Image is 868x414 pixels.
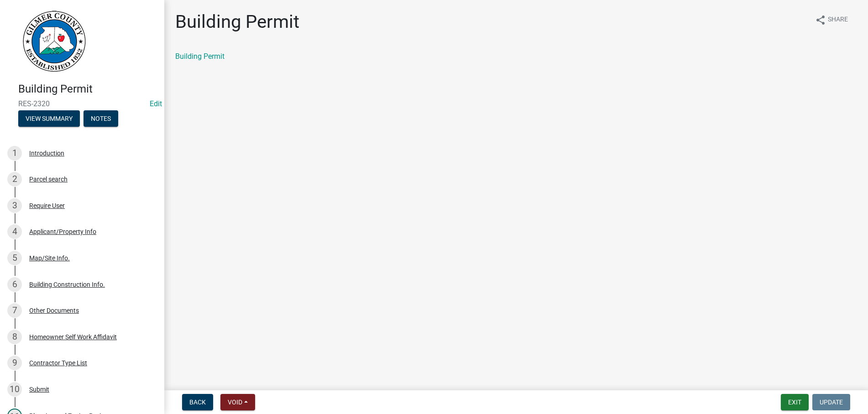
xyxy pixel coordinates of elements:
wm-modal-confirm: Summary [18,115,80,123]
button: Back [182,394,213,410]
span: Back [189,398,206,406]
div: Submit [29,386,49,393]
a: Building Permit [175,52,225,61]
div: Introduction [29,150,64,156]
div: 3 [7,198,22,213]
span: Share [828,15,848,26]
img: Gilmer County, Georgia [18,10,87,73]
wm-modal-confirm: Notes [84,115,118,123]
div: Map/Site Info. [29,255,70,261]
button: Update [812,394,850,410]
div: Homeowner Self Work Affidavit [29,334,117,340]
div: 6 [7,277,22,292]
div: 10 [7,382,22,397]
span: RES-2320 [18,99,146,108]
div: 5 [7,251,22,265]
wm-modal-confirm: Edit Application Number [150,99,162,108]
div: Applicant/Property Info [29,228,96,235]
div: Require User [29,202,65,209]
div: 2 [7,172,22,186]
div: 8 [7,330,22,344]
button: Notes [84,110,118,127]
i: share [815,15,826,26]
button: View Summary [18,110,80,127]
button: Exit [781,394,809,410]
span: Void [228,398,242,406]
div: 4 [7,224,22,239]
span: Update [820,398,843,406]
button: Void [220,394,255,410]
div: Building Construction Info. [29,281,105,288]
button: shareShare [808,11,855,29]
div: Other Documents [29,307,79,314]
div: 1 [7,146,22,160]
div: 9 [7,356,22,370]
h1: Building Permit [175,11,299,33]
div: Parcel search [29,176,68,182]
a: Edit [150,99,162,108]
h4: Building Permit [18,83,157,96]
div: 7 [7,303,22,318]
div: Contractor Type List [29,360,87,366]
